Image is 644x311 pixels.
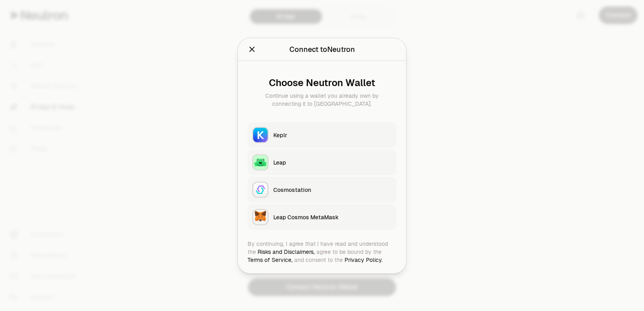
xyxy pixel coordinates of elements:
[248,256,293,263] a: Terms of Service,
[253,182,268,197] img: Cosmostation
[273,158,392,166] div: Leap
[289,43,355,55] div: Connect to Neutron
[253,155,268,169] img: Leap
[248,149,396,175] button: LeapLeap
[254,91,390,107] div: Continue using a wallet you already own by connecting it to [GEOGRAPHIC_DATA].
[248,239,396,264] div: By continuing, I agree that I have read and understood the agree to be bound by the and consent t...
[273,213,392,221] div: Leap Cosmos MetaMask
[273,185,392,194] div: Cosmostation
[248,122,396,148] button: KeplrKeplr
[345,256,383,263] a: Privacy Policy.
[253,210,268,224] img: Leap Cosmos MetaMask
[254,77,390,88] div: Choose Neutron Wallet
[248,204,396,230] button: Leap Cosmos MetaMaskLeap Cosmos MetaMask
[273,131,392,139] div: Keplr
[248,177,396,202] button: CosmostationCosmostation
[258,248,315,255] a: Risks and Disclaimers,
[248,43,256,55] button: Close
[253,128,268,142] img: Keplr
